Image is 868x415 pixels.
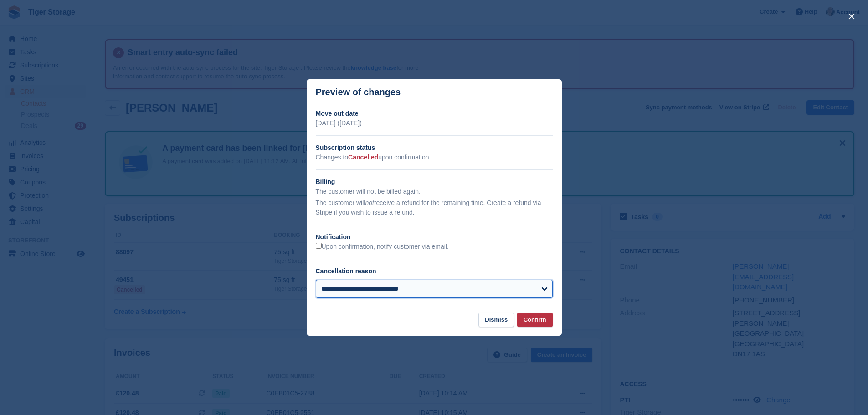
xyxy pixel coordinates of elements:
[844,9,859,24] button: close
[316,243,449,251] label: Upon confirmation, notify customer via email.
[478,313,514,328] button: Dismiss
[316,109,553,118] h2: Move out date
[348,154,378,161] span: Cancelled
[316,267,376,275] label: Cancellation reason
[365,199,374,206] em: not
[316,153,553,162] p: Changes to upon confirmation.
[316,177,553,187] h2: Billing
[316,87,401,97] p: Preview of changes
[316,198,553,217] p: The customer will receive a refund for the remaining time. Create a refund via Stripe if you wish...
[316,143,553,153] h2: Subscription status
[316,187,553,196] p: The customer will not be billed again.
[316,232,553,242] h2: Notification
[517,313,553,328] button: Confirm
[316,243,322,249] input: Upon confirmation, notify customer via email.
[316,118,553,128] p: [DATE] ([DATE])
